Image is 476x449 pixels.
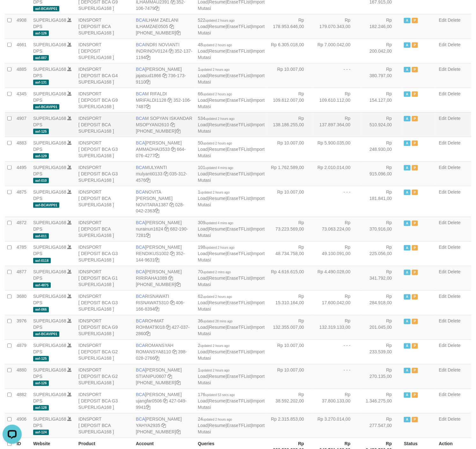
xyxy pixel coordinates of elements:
span: updated 2 hours ago [205,19,235,22]
td: IDNSPORT [ DEPOSIT BCA G3 SUPERLIGA168 ] [76,161,133,186]
a: Resume [209,374,226,379]
span: Paused [412,190,418,195]
a: Copy 0280422363 to clipboard [155,209,159,214]
a: Import Mutasi [198,325,264,336]
span: | | | [198,18,264,35]
a: Resume [209,122,226,127]
a: Import Mutasi [198,350,264,361]
td: 4345 [14,88,31,112]
a: EraseTFList [227,122,251,127]
a: Resume [209,98,226,103]
a: Edit [439,220,447,225]
td: Rp 181.841,00 [360,186,402,217]
td: Rp 1.762.589,00 [267,161,314,186]
a: SUPERLIGA168 [33,269,66,275]
td: Rp 10.007,00 [267,63,314,88]
a: Load [198,48,208,54]
a: Resume [209,350,226,355]
span: aaf-126 [33,31,49,36]
td: [PERSON_NAME] 736-173-9110 [133,63,195,88]
a: Edit [439,116,447,121]
td: INDRI NOVIANTI 352-137-1194 [133,39,195,63]
span: aaf-BCAVIP01 [33,202,59,208]
td: Rp 2.010.014,00 [314,161,360,186]
a: Copy STIANIPU0607 to clipboard [167,374,172,379]
a: ILHAMZAE0505 [136,24,168,29]
a: EraseTFList [227,24,251,29]
a: Copy 4062281611 to clipboard [176,282,181,287]
a: Edit [439,319,447,324]
td: Rp 7.000.042,00 [314,39,360,63]
span: 101 [198,165,233,170]
td: M SOPYAN ISKANDAR [PHONE_NUMBER] [133,112,195,137]
span: 534 [198,116,234,121]
td: 4907 [14,112,31,137]
td: ILHAM ZAELANI [PHONE_NUMBER] [133,14,195,39]
a: Copy jajatsud1866 to clipboard [162,73,167,78]
a: Resume [209,73,226,78]
a: Delete [448,91,461,96]
a: Import Mutasi [198,300,264,312]
span: aaf-BCAVIP01 [33,104,59,110]
a: Import Mutasi [198,122,264,134]
a: Load [198,276,208,281]
a: Copy mulyanti0133 to clipboard [164,171,168,176]
a: Edit [439,18,447,23]
td: DPS [31,14,76,39]
span: | | | [198,67,264,85]
span: 66 [198,91,232,96]
span: aaf-131 [33,80,49,85]
span: Paused [412,67,418,72]
a: Copy 3980282766 to clipboard [155,356,159,361]
td: Rp 182.246,00 [360,14,402,39]
td: Rp 109.612.007,00 [267,88,314,112]
a: SUPERLIGA168 [33,368,66,373]
a: mulyanti0133 [136,171,162,176]
td: - - - [314,63,360,88]
a: Load [198,300,208,305]
a: Copy 3521449631 to clipboard [155,258,159,263]
a: Copy 4062280631 to clipboard [176,30,181,35]
a: Load [198,73,208,78]
a: SUPERLIGA168 [33,165,66,170]
a: EraseTFList [227,350,251,355]
span: Paused [412,18,418,23]
a: INDRINOV0124 [136,48,168,54]
a: Delete [448,165,461,170]
a: RISNAWAT5310 [136,300,169,305]
span: Paused [412,116,418,121]
a: MRIFALDI1128 [136,98,167,103]
a: Load [198,171,208,176]
a: Delete [448,116,461,121]
span: BCA [136,189,145,195]
a: RENDIKUS1002 [136,251,169,256]
span: updated 2 hours ago [203,142,232,145]
a: Load [198,374,208,379]
span: 1 [198,67,230,72]
a: Copy ujangfar0506 to clipboard [163,399,167,404]
a: Copy 3521067479 to clipboard [155,6,159,11]
span: Active [404,165,410,171]
td: 4872 [14,217,31,241]
a: nurainun1624 [136,227,163,232]
a: Copy nurainun1624 to clipboard [164,227,169,232]
td: Rp 10.007,00 [267,137,314,161]
span: | | | [198,165,264,183]
td: Rp 248.930,00 [360,137,402,161]
a: Copy 4062280194 to clipboard [176,380,181,386]
td: Rp 137.897.364,00 [314,112,360,137]
span: | | | [198,116,264,134]
a: Resume [209,171,226,176]
a: EraseTFList [227,300,251,305]
a: ujangfar0506 [136,399,162,404]
a: Edit [439,245,447,250]
a: Delete [448,392,461,397]
a: Resume [209,325,226,330]
span: 1 [198,189,230,195]
span: updated 2 hours ago [200,68,230,71]
a: AMMADHAI3533 [136,147,170,152]
td: Rp 915.096,00 [360,161,402,186]
a: Import Mutasi [198,227,264,238]
a: EraseTFList [227,196,251,201]
td: IDNSPORT [ DEPOSIT BCA G9 SUPERLIGA168 ] [76,88,133,112]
